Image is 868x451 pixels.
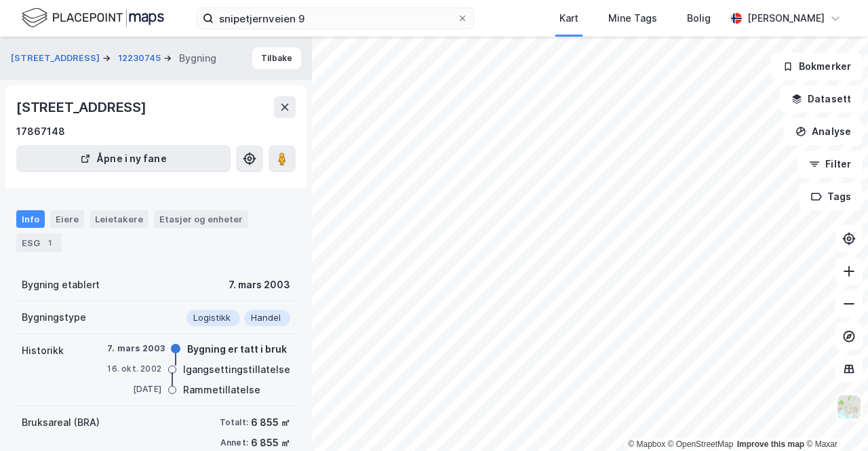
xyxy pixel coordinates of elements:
div: 6 855 ㎡ [251,435,290,451]
div: 7. mars 2003 [229,277,290,293]
button: Filter [797,151,863,178]
div: Bygning etablert [22,277,100,293]
div: Bruksareal (BRA) [22,414,100,431]
div: [DATE] [107,383,161,395]
div: Kontrollprogram for chat [800,386,868,451]
div: Bygning [179,50,216,66]
div: 7. mars 2003 [107,342,165,355]
div: 17867148 [16,123,65,140]
div: 1 [43,236,56,250]
button: Tilbake [252,47,301,69]
div: Info [16,210,45,228]
a: OpenStreetMap [668,439,734,449]
input: Søk på adresse, matrikkel, gårdeiere, leietakere eller personer [214,8,457,28]
button: Bokmerker [771,53,863,80]
div: Bygning er tatt i bruk [187,341,287,357]
a: Improve this map [737,439,804,449]
div: ESG [16,233,62,252]
a: Mapbox [628,439,665,449]
div: Leietakere [90,210,149,228]
div: [STREET_ADDRESS] [16,96,149,118]
div: [PERSON_NAME] [747,10,825,26]
div: Annet: [220,437,248,448]
div: Bygningstype [22,309,86,326]
div: Eiere [50,210,84,228]
div: Historikk [22,342,64,359]
button: Åpne i ny fane [16,145,231,172]
div: Etasjer og enheter [159,213,243,225]
div: Bolig [687,10,711,26]
button: Tags [800,183,863,210]
iframe: Chat Widget [800,386,868,451]
button: Datasett [780,85,863,113]
img: logo.f888ab2527a4732fd821a326f86c7f29.svg [22,6,164,30]
div: 6 855 ㎡ [251,414,290,431]
div: 16. okt. 2002 [107,363,161,375]
div: Mine Tags [608,10,657,26]
button: 12230745 [118,52,163,65]
div: Kart [559,10,578,26]
button: [STREET_ADDRESS] [11,52,102,65]
div: Igangsettingstillatelse [183,361,290,378]
div: Totalt: [220,417,248,428]
button: Analyse [784,118,863,145]
div: Rammetillatelse [183,382,260,398]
